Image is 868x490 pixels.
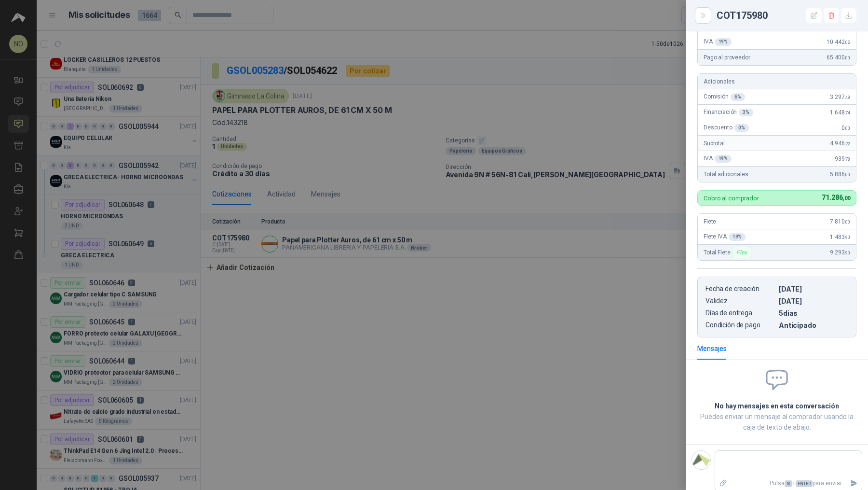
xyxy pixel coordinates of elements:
[704,218,716,225] span: Flete
[717,8,856,23] div: COT175980
[844,235,850,240] span: ,90
[779,285,848,293] p: [DATE]
[698,167,856,182] div: Total adicionales
[844,40,850,45] span: ,02
[844,156,850,162] span: ,78
[844,110,850,115] span: ,74
[830,249,850,256] span: 9.293
[830,109,850,116] span: 1.648
[830,94,850,100] span: 3.297
[729,233,746,241] div: 19 %
[715,155,732,163] div: 19 %
[704,155,732,163] span: IVA
[705,285,775,293] p: Fecha de creación
[844,126,850,131] span: ,00
[830,218,850,225] span: 7.810
[704,140,725,147] span: Subtotal
[698,74,856,89] div: Adicionales
[705,297,775,305] p: Validez
[704,109,753,116] span: Financiación
[715,38,732,46] div: 19 %
[734,124,749,132] div: 0 %
[796,480,813,487] span: ENTER
[697,343,727,354] div: Mensajes
[835,155,850,162] span: 939
[704,124,749,132] span: Descuento
[697,401,856,411] h2: No hay mensajes en esta conversación
[705,321,775,329] p: Condición de pago
[844,95,850,100] span: ,48
[844,141,850,146] span: ,22
[779,297,848,305] p: [DATE]
[842,195,850,201] span: ,00
[704,233,746,241] span: Flete IVA
[705,309,775,317] p: Días de entrega
[844,219,850,224] span: ,00
[779,321,848,329] p: Anticipado
[841,125,850,131] span: 0
[704,247,753,258] span: Total Flete
[844,172,850,177] span: ,00
[844,250,850,255] span: ,90
[731,93,745,101] div: 6 %
[732,247,751,258] div: Flex
[822,194,850,201] span: 71.286
[692,451,710,469] img: Company Logo
[844,55,850,60] span: ,00
[704,38,732,46] span: IVA
[785,480,792,487] span: ⌘
[739,109,753,116] div: 3 %
[830,234,850,240] span: 1.483
[830,171,850,178] span: 5.886
[704,195,759,201] p: Cobro al comprador
[704,93,745,101] span: Comisión
[779,309,848,317] p: 5 dias
[830,140,850,147] span: 4.946
[827,54,850,61] span: 65.400
[697,10,709,21] button: Close
[704,54,750,61] span: Pago al proveedor
[827,39,850,45] span: 10.442
[697,411,856,433] p: Puedes enviar un mensaje al comprador usando la caja de texto de abajo.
